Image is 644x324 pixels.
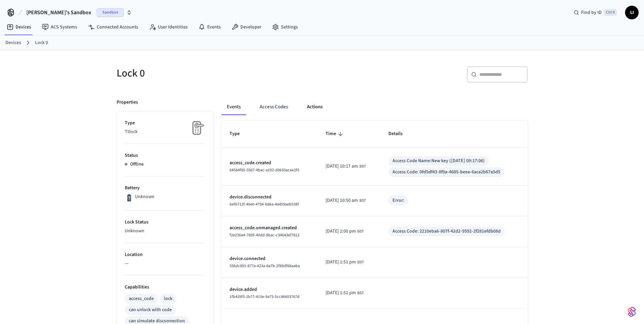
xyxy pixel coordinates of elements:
p: access_code.unmanaged.created [230,224,310,232]
button: Events [221,99,246,115]
span: [DATE] 1:51 pm [326,289,356,297]
div: Find by IDCtrl K [568,6,622,19]
p: — [125,260,205,267]
div: access_code [129,295,154,302]
a: Events [193,21,226,33]
span: bef6712f-40e0-4794-b86a-4a459aeb538f [230,201,299,207]
span: Ctrl K [604,9,617,16]
p: Lock Status [125,219,205,226]
span: Details [388,129,411,139]
span: [DATE] 2:00 pm [326,228,356,235]
div: Access Code: 2210eba6-807f-42d2-9592-2f281efdb08d [392,228,501,235]
p: device.connected [230,255,310,262]
a: User Identities [144,21,193,33]
div: Europe/London [326,228,364,235]
a: Settings [267,21,303,33]
span: 64584f95-5567-4bac-a192-d0630acee2f0 [230,167,299,173]
h5: Lock 0 [117,66,318,80]
a: ACS Systems [37,21,82,33]
a: Lock 0 [35,39,48,46]
span: Find by ID [581,9,602,16]
p: device.disconnected [230,194,310,201]
a: Devices [5,39,21,46]
span: Type [230,129,248,139]
span: 1fb429f5-2b77-415e-9a73-5cc86603767d [230,294,300,300]
span: BST [359,198,366,204]
div: ant example [221,99,528,115]
a: Devices [1,21,37,33]
div: Error: [392,197,404,204]
p: Offline [130,161,144,168]
p: Unknown [125,228,205,235]
div: Europe/London [326,259,364,266]
span: 556dc891-877a-423a-8a7b-2f89df68aaba [230,263,300,269]
span: Sandbox [97,8,124,17]
span: [DATE] 1:51 pm [326,259,356,266]
p: device.added [230,286,310,293]
span: BST [357,229,364,235]
span: [DATE] 10:50 am [326,197,358,204]
span: [PERSON_NAME]'s Sandbox [26,8,91,17]
img: SeamLogoGradient.69752ec5.svg [628,306,636,317]
button: Access Codes [254,99,293,115]
p: access_code.created [230,159,310,167]
div: Europe/London [326,197,366,204]
button: Actions [302,99,328,115]
span: [DATE] 10:17 am [326,163,358,170]
p: Capabilities [125,284,205,291]
p: Battery [125,185,205,192]
div: Europe/London [326,289,364,297]
table: sticky table [221,121,528,308]
div: lock [164,295,172,302]
img: Placeholder Lock Image [188,120,205,136]
p: Properties [117,99,138,106]
div: Access Code: 0fd5df43-8f9a-4685-beea-6aca2b67a5d5 [392,169,500,176]
div: can unlock with code [129,306,172,314]
div: Access Code Name: New key ([DATE] 09:17:06) [392,157,485,165]
p: Location [125,251,205,258]
span: BST [357,290,364,296]
p: Status [125,152,205,159]
a: Connected Accounts [82,21,144,33]
span: LI [626,6,638,19]
span: BST [357,259,364,265]
div: Europe/London [326,163,366,170]
span: f2e236a4-7895-40dd-8bac-c34643ef7812 [230,232,300,238]
span: Time [326,129,345,139]
a: Developer [226,21,267,33]
span: BST [359,164,366,170]
p: Ttlock [125,128,205,135]
p: Type [125,120,205,127]
button: LI [625,6,639,19]
p: Unknown [135,193,154,200]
